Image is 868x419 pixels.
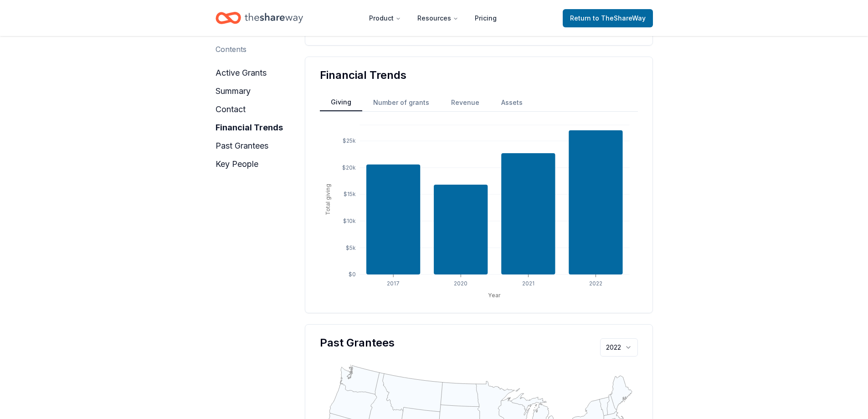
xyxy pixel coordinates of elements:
[563,9,653,27] a: Returnto TheShareWay
[467,9,504,27] a: Pricing
[454,280,467,287] tspan: 2020
[488,292,501,299] tspan: Year
[342,164,356,171] tspan: $20k
[593,14,646,22] span: to TheShareWay
[522,280,534,287] tspan: 2021
[320,94,362,111] button: Giving
[216,84,251,98] button: summary
[216,7,303,29] a: Home
[320,68,638,83] div: Financial Trends
[570,13,646,24] span: Return
[324,184,331,215] tspan: Total giving
[343,217,356,224] tspan: $10k
[362,9,408,27] button: Product
[320,336,638,350] div: Past Grantees
[490,94,534,111] button: Assets
[589,280,602,287] tspan: 2022
[216,120,283,135] button: financial trends
[362,94,440,111] button: Number of grants
[216,44,247,55] div: Contents
[362,7,504,29] nav: Main
[440,94,490,111] button: Revenue
[216,157,258,171] button: key people
[349,271,356,278] tspan: $0
[216,139,268,153] button: past grantees
[216,66,267,80] button: active grants
[387,280,400,287] tspan: 2017
[343,137,356,144] tspan: $25k
[410,9,466,27] button: Resources
[346,244,356,251] tspan: $5k
[344,191,356,197] tspan: $15k
[216,102,246,117] button: contact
